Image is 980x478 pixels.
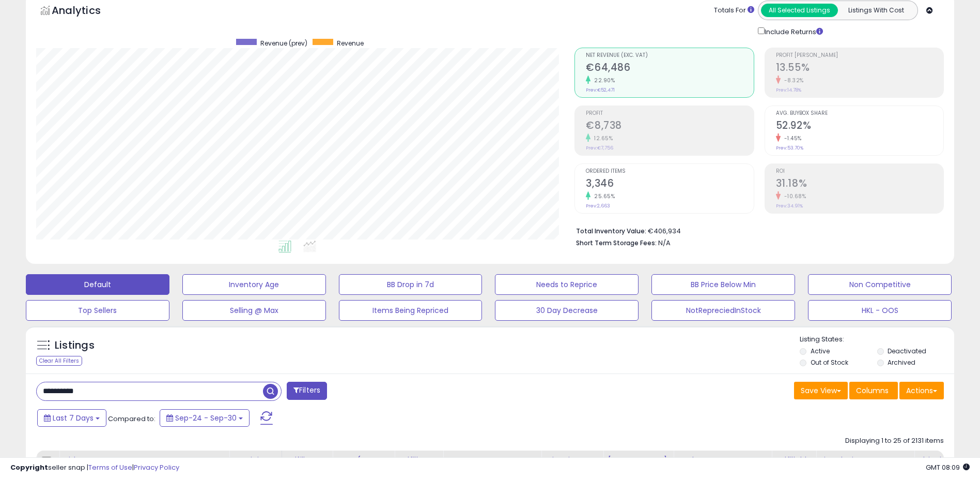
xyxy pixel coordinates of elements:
button: BB Price Below Min [651,274,795,295]
button: Top Sellers [26,300,169,321]
button: Save View [794,382,848,399]
div: Fulfillment Cost [399,455,439,476]
b: Short Term Storage Fees: [576,238,657,247]
span: Net Revenue (Exc. VAT) [586,53,753,58]
button: Actions [899,382,944,399]
button: Filters [287,382,327,400]
small: -10.68% [781,192,806,200]
p: Listing States: [800,335,954,345]
button: Needs to Reprice [495,274,639,295]
small: -8.32% [781,77,804,84]
b: Total Inventory Value: [576,227,646,235]
span: Ordered Items [586,169,753,174]
h2: €8,738 [586,119,753,133]
span: Revenue [337,39,364,48]
button: Listings With Cost [837,4,914,17]
div: seller snap | | [10,463,179,473]
div: Cost (Exc. VAT) [337,455,390,476]
div: Min Price [546,455,599,466]
div: Totals For [714,6,754,16]
label: Out of Stock [811,358,848,367]
button: Columns [849,382,898,399]
button: Sep-24 - Sep-30 [160,409,250,427]
button: BB Drop in 7d [339,274,483,295]
span: N/A [658,238,671,248]
span: Last 7 Days [53,413,94,423]
div: Listed Price [820,455,910,466]
span: ROI [776,169,943,174]
button: Inventory Age [182,274,326,295]
div: Amazon Fees [447,455,537,466]
h2: 3,346 [586,177,753,191]
label: Deactivated [888,347,926,355]
button: Default [26,274,169,295]
span: Profit [PERSON_NAME] [776,53,943,58]
div: Include Returns [750,25,835,37]
span: Compared to: [108,414,155,424]
small: Prev: 14.78% [776,87,801,93]
strong: Copyright [10,462,48,472]
small: Prev: 34.91% [776,203,803,209]
button: NotRepreciedInStock [651,300,795,321]
div: Clear All Filters [36,356,82,366]
small: 25.65% [590,192,615,200]
button: Non Competitive [808,274,952,295]
div: Fulfillable Quantity [776,455,812,476]
h2: 52.92% [776,119,943,133]
small: Prev: €52,471 [586,87,615,93]
button: Items Being Repriced [339,300,483,321]
button: HKL - OOS [808,300,952,321]
h2: €64,486 [586,62,753,76]
li: €406,934 [576,224,936,236]
label: Archived [888,358,915,367]
button: Selling @ Max [182,300,326,321]
span: 2025-10-8 08:09 GMT [926,462,970,472]
small: -1.45% [781,135,802,142]
button: Last 7 Days [37,409,106,427]
div: Title [64,455,225,466]
div: Repricing [234,455,277,466]
small: Prev: 2,663 [586,203,610,209]
small: 12.65% [590,135,613,142]
label: Active [811,347,830,355]
small: Prev: 53.70% [776,145,803,151]
small: 22.90% [590,77,615,84]
span: Columns [856,385,889,396]
span: Sep-24 - Sep-30 [175,413,237,423]
button: 30 Day Decrease [495,300,639,321]
h2: 31.18% [776,177,943,191]
a: Terms of Use [88,462,132,472]
span: Avg. Buybox Share [776,111,943,116]
a: Privacy Policy [134,462,179,472]
div: Markup on Cost [678,455,767,466]
div: Fulfillment [286,455,328,466]
span: Revenue (prev) [260,39,307,48]
div: Displaying 1 to 25 of 2131 items [845,436,944,446]
span: Profit [586,111,753,116]
small: Prev: €7,756 [586,145,613,151]
button: All Selected Listings [761,4,838,17]
h2: 13.55% [776,62,943,76]
h5: Analytics [52,3,121,20]
div: [PERSON_NAME] [608,455,669,466]
h5: Listings [55,338,95,353]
